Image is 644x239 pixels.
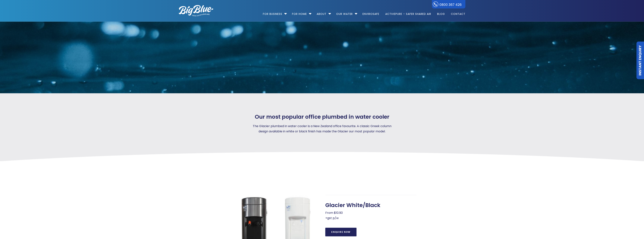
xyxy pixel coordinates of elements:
p: From $10.90 +gst p/w [325,210,416,221]
p: The Glacier plumbed in water cooler is a New Zealand office favourite. A classic Greek column des... [252,124,392,134]
span: Glacier White/Black [325,202,380,209]
img: logo [179,5,213,16]
a: Enquire Now [325,228,356,236]
span: Our most popular office plumbed in water cooler [255,114,389,120]
a: Instant Enquiry [636,42,644,79]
